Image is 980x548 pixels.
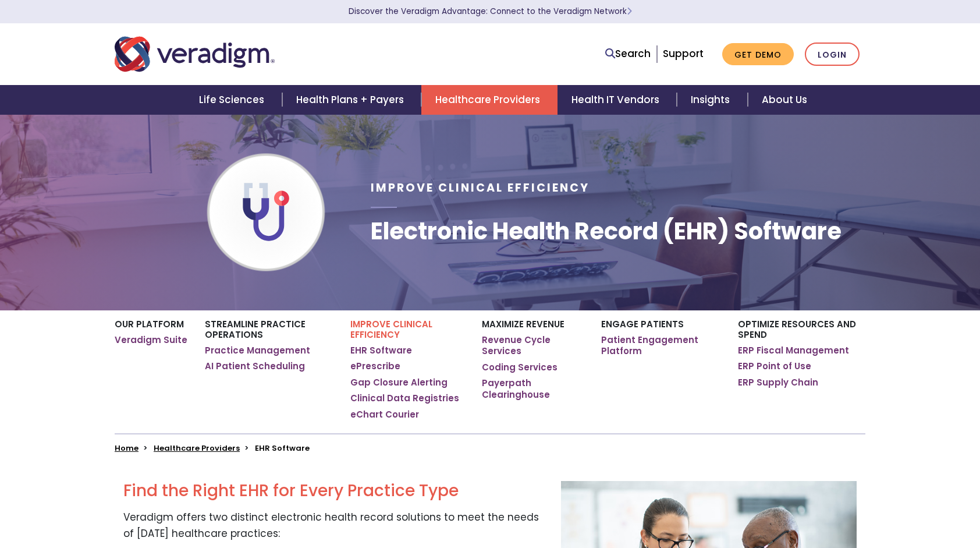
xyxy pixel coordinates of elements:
[482,377,584,400] a: Payerpath Clearinghouse
[205,360,305,372] a: AI Patient Scheduling
[482,362,558,373] a: Coding Services
[371,217,841,245] h1: Electronic Health Record (EHR) Software
[627,6,632,17] span: Learn More
[663,47,704,61] a: Support
[350,345,412,356] a: EHR Software
[677,85,747,115] a: Insights
[558,85,677,115] a: Health IT Vendors
[738,360,811,372] a: ERP Point of Use
[722,43,794,66] a: Get Demo
[350,393,459,404] a: Clinical Data Registries
[371,180,590,196] span: Improve Clinical Efficiency
[738,377,818,388] a: ERP Supply Chain
[482,334,584,357] a: Revenue Cycle Services
[350,377,448,388] a: Gap Closure Alerting
[115,334,187,346] a: Veradigm Suite
[154,443,240,454] a: Healthcare Providers
[115,443,139,454] a: Home
[605,46,651,62] a: Search
[185,85,282,115] a: Life Sciences
[205,345,310,356] a: Practice Management
[123,510,544,541] p: Veradigm offers two distinct electronic health record solutions to meet the needs of [DATE] healt...
[123,481,544,501] h2: Find the Right EHR for Every Practice Type
[601,334,720,357] a: Patient Engagement Platform
[738,345,849,356] a: ERP Fiscal Management
[350,409,419,420] a: eChart Courier
[748,85,821,115] a: About Us
[421,85,558,115] a: Healthcare Providers
[349,6,632,17] a: Discover the Veradigm Advantage: Connect to the Veradigm NetworkLearn More
[350,360,400,372] a: ePrescribe
[805,43,860,66] a: Login
[282,85,421,115] a: Health Plans + Payers
[115,35,275,73] img: Veradigm logo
